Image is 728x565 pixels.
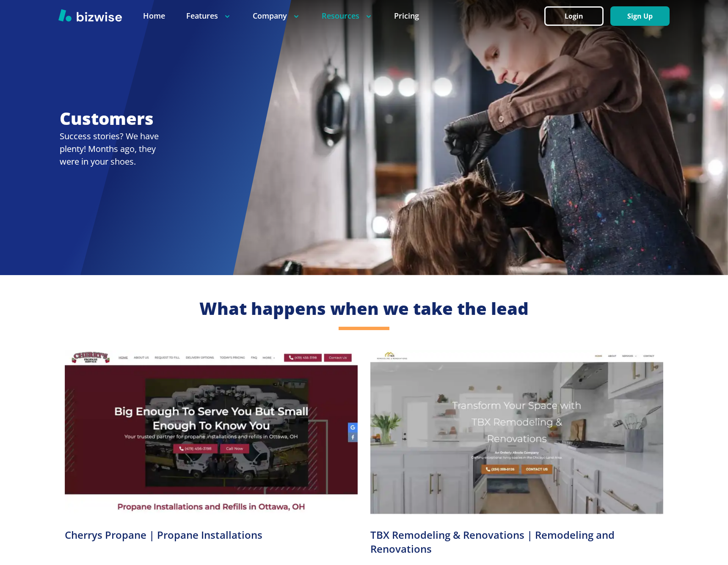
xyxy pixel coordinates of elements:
a: Home [143,11,165,21]
img: Bizwise Logo [58,9,122,22]
p: Company [253,11,301,21]
a: Pricing [394,11,419,21]
a: Login [544,12,610,20]
button: Sign Up [610,6,670,26]
img: Cherrys Propane Screenshot [65,350,358,515]
button: Login [544,6,604,26]
p: Features [186,11,232,21]
h2: What happens when we take the lead [58,297,670,320]
h3: Cherrys Propane | Propane Installations [65,528,358,542]
img: TBX Remodeling Screenshot [370,350,663,515]
h3: TBX Remodeling & Renovations | Remodeling and Renovations [370,528,663,556]
p: Resources [322,11,373,21]
a: Sign Up [610,12,670,20]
